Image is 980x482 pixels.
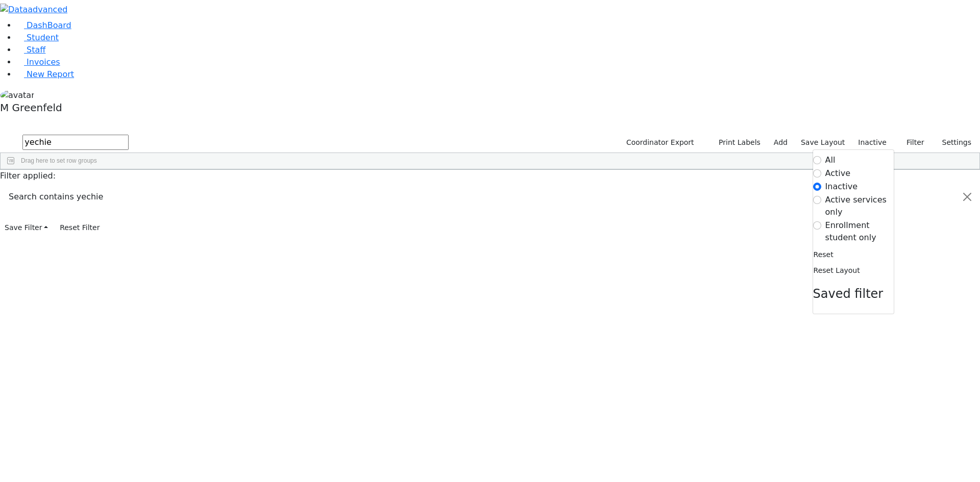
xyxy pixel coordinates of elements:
button: Settings [929,135,976,150]
a: New Report [16,69,74,79]
label: Active [825,167,851,180]
button: Reset [813,247,834,263]
a: Add [769,135,792,150]
button: Filter [893,135,929,150]
input: Inactive [813,183,821,191]
span: Invoices [27,57,60,67]
button: Save Layout [796,135,849,150]
a: Staff [16,45,45,55]
label: Enrollment student only [825,219,894,244]
button: Reset Layout [813,263,861,278]
input: Search [22,135,129,150]
span: DashBoard [27,20,71,30]
input: Enrollment student only [813,221,821,230]
a: DashBoard [16,20,71,30]
a: Student [16,33,59,42]
span: Student [27,33,59,42]
label: Inactive [825,181,858,193]
input: Active services only [813,196,821,204]
input: All [813,156,821,164]
span: Saved filter [813,287,884,301]
label: Inactive [853,135,891,150]
button: Close [955,183,979,211]
button: Reset Filter [55,220,104,236]
input: Active [813,169,821,177]
button: Print Labels [707,135,765,150]
span: Drag here to set row groups [21,157,97,164]
label: Active services only [825,194,894,218]
button: Coordinator Export [620,135,699,150]
span: New Report [27,69,74,79]
span: Staff [27,45,45,55]
div: Settings [813,149,894,314]
a: Invoices [16,57,60,67]
label: All [825,154,836,166]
